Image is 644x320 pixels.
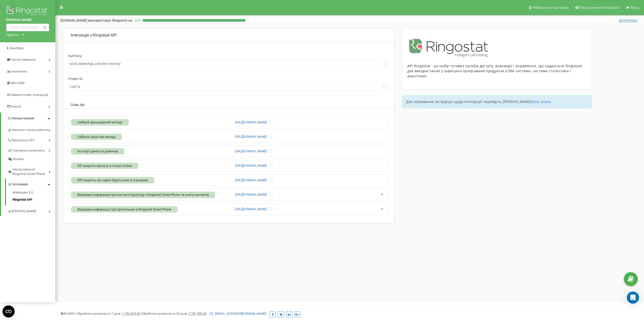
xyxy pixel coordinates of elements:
[627,292,639,304] div: Open Intercom Messenger
[235,134,267,139] a: [URL][DOMAIN_NAME]
[77,164,132,168] span: SIP-акаунти проєкту в статусі Online
[77,178,148,182] span: SIP-акаунти, які зараз беруть участь в розмові
[12,69,27,73] span: Аналiтика
[11,93,48,97] span: Маркетплейс інтеграцій
[13,157,24,162] span: Колбек
[235,192,267,197] a: [URL][DOMAIN_NAME]
[532,99,551,104] a: базу знань
[8,155,55,164] a: Колбек
[88,18,132,22] span: використовує Ringostat на
[630,6,639,10] span: Вихід
[235,163,267,168] a: [URL][DOMAIN_NAME]
[532,6,569,10] span: Реферальна програма
[11,104,21,108] span: Кошти
[132,18,143,23] p: 22 %
[9,46,23,50] span: Дашборд
[77,149,118,153] span: Експорт даних по дзвінках
[12,128,49,132] span: Загальні налаштування
[11,58,36,61] span: Центр звернень
[71,32,387,38] p: Інтеграція з Ringostat API
[6,24,49,31] input: Пошук за номером
[235,207,267,212] a: [URL][DOMAIN_NAME]
[3,305,15,317] button: Open CMP widget
[12,167,49,176] span: Налаштування Ringostat Smart Phone
[6,5,49,18] img: Ringostat logo
[1,113,55,124] a: Налаштування
[6,32,19,37] div: Проєкти
[8,134,55,145] a: Віртуальна АТС
[8,164,55,179] a: Налаштування Ringostat Smart Phone
[8,179,55,189] a: Інтеграція
[68,50,389,59] label: Auth-key:
[77,193,209,197] span: Відправка інформації про контакт/лід/угоду у Ringostat Smart Phone та книгу контактів
[77,135,116,139] span: Callback (простий метод)
[68,60,389,68] input: Для отримання auth-key натисніть на кнопку "Генерувати"
[6,18,49,22] a: [DOMAIN_NAME]
[8,124,55,134] a: Загальні налаштування
[235,120,267,125] a: [URL][DOMAIN_NAME]
[60,18,132,23] p: [DOMAIN_NAME]
[13,148,45,153] span: Наскрізна аналітика
[71,103,84,107] span: Опис Api
[235,178,267,183] a: [URL][DOMAIN_NAME]
[8,145,55,155] a: Наскрізна аналітика
[235,149,267,154] a: [URL][DOMAIN_NAME]
[407,63,587,79] div: API Ringostat - це набір готових засобів доступу, взаємодії і управління, що надаються Ringostat ...
[12,138,35,143] span: Віртуальна АТС
[8,205,55,216] a: [PERSON_NAME]
[13,190,55,196] a: Webhooks 2.0
[11,81,24,85] span: Mini CRM
[77,120,123,124] span: Callback (розширений метод)
[619,18,637,22] span: Детальніше
[12,116,34,120] span: Налаштування
[77,207,171,211] span: Відправка інформації про організацію в Ringostat Smart Phone
[68,73,389,82] label: Project id:
[12,209,36,214] span: [PERSON_NAME]
[580,6,620,10] span: Налаштування профілю
[406,99,588,104] p: Для отримання інструкції щодо інтеграції перейдіть [PERSON_NAME]
[407,39,492,57] img: image
[13,196,55,202] a: Ringostat API
[12,182,28,187] span: Інтеграція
